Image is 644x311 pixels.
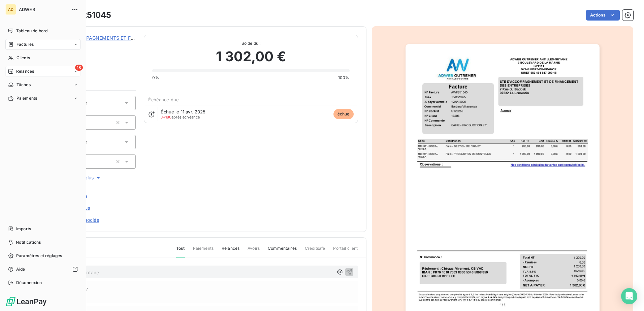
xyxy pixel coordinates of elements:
span: CL13203 [53,43,136,48]
span: Factures [17,41,34,47]
span: Paiements [193,245,214,257]
span: échue [333,109,354,119]
span: 100% [338,75,350,81]
span: 1 302,00 € [216,46,286,67]
span: Notifications [16,239,41,245]
span: ADWEB [19,7,67,12]
span: Imports [16,226,31,232]
span: Paramètres et réglages [16,253,62,259]
span: Clients [17,55,30,61]
span: Tableau de bord [16,28,47,34]
button: Actions [586,10,620,21]
span: Paiements [17,95,37,101]
h3: AWF251045 [63,9,111,21]
div: Open Intercom Messenger [621,288,637,304]
span: 18 [75,65,83,71]
span: Commentaires [268,245,297,257]
span: 0% [152,75,159,81]
span: Creditsafe [305,245,325,257]
button: Voir plus [41,174,136,181]
span: Échéance due [148,97,179,102]
div: AD [5,4,16,15]
span: Déconnexion [16,280,42,286]
span: Tâches [17,82,31,88]
span: Aide [16,266,25,272]
span: Avoirs [248,245,260,257]
span: J+180 [161,115,171,119]
span: Relances [16,68,34,74]
span: Relances [222,245,239,257]
img: Logo LeanPay [5,296,47,307]
span: Tout [176,245,185,257]
span: Portail client [333,245,358,257]
a: Aide [5,264,80,275]
span: après échéance [161,115,200,119]
span: Solde dû : [152,40,349,46]
span: Voir plus [75,174,102,181]
span: Échue le 11 avr. 2025 [161,109,205,114]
